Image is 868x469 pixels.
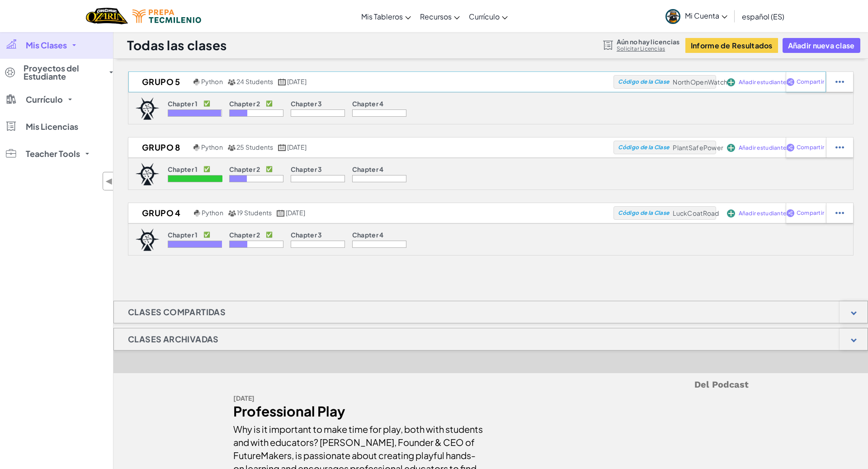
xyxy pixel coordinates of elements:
[128,75,191,89] h2: Grupo 5
[233,392,484,405] div: [DATE]
[202,208,223,217] span: Python
[127,37,227,54] h1: Todas las clases
[236,77,274,85] span: 24 Students
[236,143,274,151] span: 25 Students
[835,143,844,152] img: IconStudentEllipsis.svg
[727,209,735,218] img: IconAddStudents.svg
[685,38,778,53] button: Informe de Resultados
[168,166,198,173] p: Chapter 1
[617,38,680,45] span: Aún no hay licencias
[291,231,322,238] p: Chapter 3
[464,4,512,28] a: Currículo
[797,210,824,216] span: Compartir
[228,210,236,217] img: MultipleUsers.png
[229,231,260,238] p: Chapter 2
[233,378,749,392] h5: Del Podcast
[352,100,384,107] p: Chapter 4
[128,141,613,154] a: Grupo 8 Python 25 Students [DATE]
[727,144,735,152] img: IconAddStudents.svg
[287,143,307,151] span: [DATE]
[229,100,260,107] p: Chapter 2
[233,405,484,418] div: Professional Play
[287,77,307,85] span: [DATE]
[786,78,795,86] img: IconShare_Purple.svg
[114,328,233,351] h1: Clases archivadas
[227,144,236,151] img: MultipleUsers.png
[727,78,735,86] img: IconAddStudents.svg
[26,41,67,49] span: Mis Clases
[201,143,223,151] span: Python
[277,210,285,217] img: calendar.svg
[128,75,613,89] a: Grupo 5 Python 24 Students [DATE]
[352,166,384,173] p: Chapter 4
[618,145,669,150] span: Código de la Clase
[26,123,78,131] span: Mis Licencias
[835,78,844,86] img: IconStudentEllipsis.svg
[266,100,273,107] p: ✅
[739,80,789,85] span: Añadir estudiantes
[86,7,128,25] img: Home
[266,166,273,173] p: ✅
[128,206,192,220] h2: Grupo 4
[786,143,795,152] img: IconShare_Purple.svg
[193,144,200,151] img: python.png
[135,228,160,251] img: logo
[128,141,191,154] h2: Grupo 8
[420,12,452,21] span: Recursos
[357,4,415,28] a: Mis Tableros
[128,206,613,220] a: Grupo 4 Python 19 Students [DATE]
[278,79,286,85] img: calendar.svg
[135,163,160,185] img: logo
[617,45,680,52] a: Solicitar Licencias
[673,143,723,152] span: PlantSafePower
[193,79,200,85] img: python.png
[739,145,789,151] span: Añadir estudiantes
[26,150,80,158] span: Teacher Tools
[361,12,403,21] span: Mis Tableros
[797,145,824,150] span: Compartir
[194,210,201,217] img: python.png
[286,208,305,217] span: [DATE]
[135,97,160,120] img: logo
[237,208,272,217] span: 19 Students
[797,79,824,85] span: Compartir
[291,100,322,107] p: Chapter 3
[352,231,384,238] p: Chapter 4
[132,9,201,23] img: Tecmilenio logo
[618,79,669,85] span: Código de la Clase
[229,166,260,173] p: Chapter 2
[168,100,198,107] p: Chapter 1
[469,12,500,21] span: Currículo
[415,4,464,28] a: Recursos
[24,64,104,81] span: Proyectos del Estudiante
[618,210,669,216] span: Código de la Clase
[203,166,210,173] p: ✅
[105,175,113,188] span: ◀
[661,2,732,30] a: Mi Cuenta
[737,4,789,28] a: español (ES)
[86,7,128,25] a: Ozaria by CodeCombat logo
[266,231,273,238] p: ✅
[742,12,784,21] span: español (ES)
[168,231,198,238] p: Chapter 1
[114,301,240,323] h1: Clases Compartidas
[201,77,223,85] span: Python
[786,209,795,217] img: IconShare_Purple.svg
[665,9,680,24] img: avatar
[203,100,210,107] p: ✅
[278,144,286,151] img: calendar.svg
[227,79,236,85] img: MultipleUsers.png
[685,11,727,20] span: Mi Cuenta
[783,38,860,53] button: Añadir nueva clase
[673,78,727,86] span: NorthOpenWatch
[26,95,63,104] span: Currículo
[673,209,719,217] span: LuckCoatRoad
[835,209,844,217] img: IconStudentEllipsis.svg
[739,211,789,216] span: Añadir estudiantes
[291,166,322,173] p: Chapter 3
[203,231,210,238] p: ✅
